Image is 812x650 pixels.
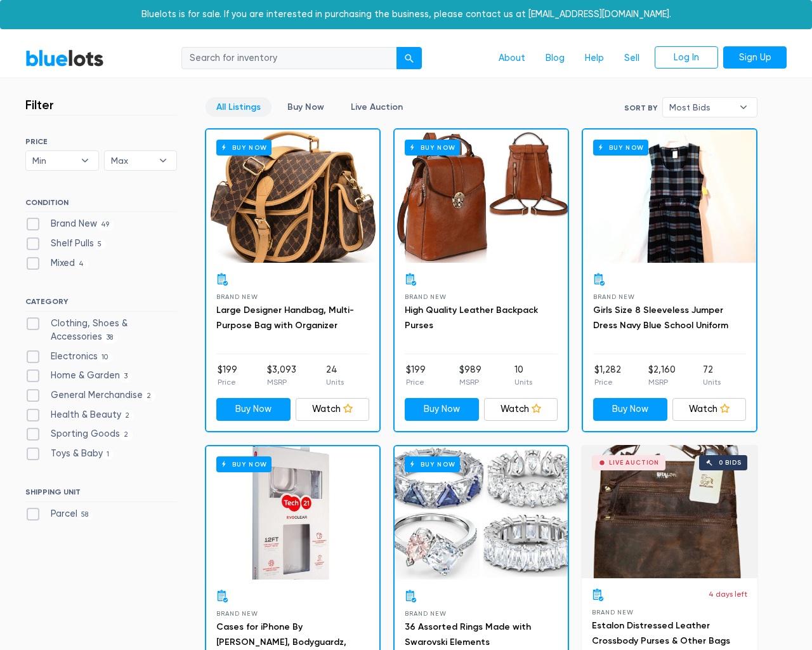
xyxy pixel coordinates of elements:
[77,510,93,520] span: 58
[150,151,176,170] b: ▾
[25,408,134,422] label: Health & Beauty
[25,137,177,146] h6: PRICE
[120,372,132,382] span: 3
[609,460,659,466] div: Live Auction
[703,363,721,388] li: 72
[218,376,237,388] p: Price
[405,305,538,331] a: High Quality Leather Backpack Purses
[111,151,153,170] span: Max
[25,97,54,112] h3: Filter
[216,305,354,331] a: Large Designer Handbag, Multi-Purpose Bag with Organizer
[296,398,370,421] a: Watch
[484,398,558,421] a: Watch
[181,47,397,70] input: Search for inventory
[25,217,114,231] label: Brand New
[535,46,575,70] a: Blog
[655,46,718,69] a: Log In
[216,140,272,156] h6: Buy Now
[614,46,650,70] a: Sell
[32,151,74,170] span: Min
[216,456,272,472] h6: Buy Now
[216,610,258,617] span: Brand New
[593,140,648,156] h6: Buy Now
[575,46,614,70] a: Help
[395,129,568,263] a: Buy Now
[75,259,88,269] span: 4
[719,460,742,466] div: 0 bids
[25,317,177,344] label: Clothing, Shoes & Accessories
[216,398,291,421] a: Buy Now
[277,97,335,117] a: Buy Now
[97,220,114,230] span: 49
[25,49,104,67] a: BlueLots
[406,376,426,388] p: Price
[25,256,88,270] label: Mixed
[267,376,296,388] p: MSRP
[143,391,155,401] span: 2
[593,398,667,421] a: Buy Now
[98,352,112,362] span: 10
[405,398,479,421] a: Buy Now
[326,376,344,388] p: Units
[102,333,117,343] span: 38
[25,427,133,441] label: Sporting Goods
[648,376,676,388] p: MSRP
[218,363,237,388] li: $199
[121,411,134,421] span: 2
[459,363,481,388] li: $989
[326,363,344,388] li: 24
[206,446,379,580] a: Buy Now
[405,293,446,300] span: Brand New
[488,46,535,70] a: About
[406,363,426,388] li: $199
[25,297,177,311] h6: CATEGORY
[582,445,757,578] a: Live Auction 0 bids
[72,151,98,170] b: ▾
[459,376,481,388] p: MSRP
[669,98,733,117] span: Most Bids
[216,293,258,300] span: Brand New
[703,376,721,388] p: Units
[594,376,621,388] p: Price
[340,97,414,117] a: Live Auction
[730,98,757,117] b: ▾
[25,198,177,212] h6: CONDITION
[723,46,787,69] a: Sign Up
[593,293,634,300] span: Brand New
[25,507,93,521] label: Parcel
[405,456,460,472] h6: Buy Now
[405,610,446,617] span: Brand New
[405,621,531,647] a: 36 Assorted Rings Made with Swarovski Elements
[25,237,106,251] label: Shelf Pulls
[709,588,747,600] p: 4 days left
[583,129,756,263] a: Buy Now
[514,376,532,388] p: Units
[405,140,460,156] h6: Buy Now
[514,363,532,388] li: 10
[593,305,728,331] a: Girls Size 8 Sleeveless Jumper Dress Navy Blue School Uniform
[120,430,133,441] span: 2
[672,398,747,421] a: Watch
[594,363,621,388] li: $1,282
[25,350,112,364] label: Electronics
[25,369,132,383] label: Home & Garden
[648,363,676,388] li: $2,160
[206,129,379,263] a: Buy Now
[103,449,114,460] span: 1
[395,446,568,580] a: Buy Now
[592,620,730,646] a: Estalon Distressed Leather Crossbody Purses & Other Bags
[592,609,633,616] span: Brand New
[94,239,106,249] span: 5
[206,97,272,117] a: All Listings
[267,363,296,388] li: $3,093
[624,102,657,114] label: Sort By
[25,388,155,402] label: General Merchandise
[25,447,114,461] label: Toys & Baby
[25,487,177,501] h6: SHIPPING UNIT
